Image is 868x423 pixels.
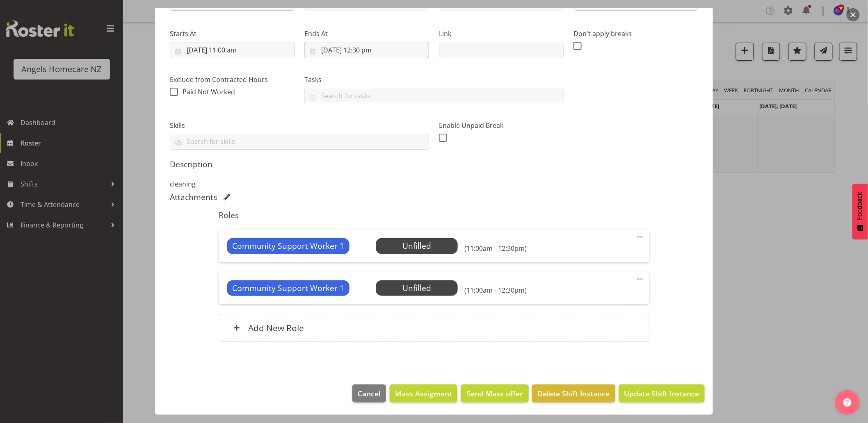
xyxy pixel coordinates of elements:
[170,42,295,58] input: Click to select...
[439,29,564,39] label: Link
[232,282,344,294] span: Community Support Worker 1
[464,244,527,252] h6: (11:00am - 12:30pm)
[624,388,699,399] span: Update Shift Instance
[183,87,235,96] span: Paid Not Worked
[464,286,527,294] h6: (11:00am - 12:30pm)
[304,75,564,84] label: Tasks
[466,388,523,399] span: Send Mass offer
[852,184,868,239] button: Feedback - Show survey
[248,323,304,333] h6: Add New Role
[395,388,452,399] span: Mass Assigment
[843,398,852,407] img: help-xxl-2.png
[232,240,344,252] span: Community Support Worker 1
[304,29,429,39] label: Ends At
[390,384,457,403] button: Mass Assigment
[439,121,564,130] label: Enable Unpaid Break
[170,192,217,202] h5: Attachments
[170,75,295,84] label: Exclude from Contracted Hours
[219,210,649,220] h5: Roles
[304,42,429,58] input: Click to select...
[358,388,381,399] span: Cancel
[170,159,698,169] h5: Description
[619,384,705,403] button: Update Shift Instance
[573,29,698,39] label: Don't apply breaks
[857,192,864,221] span: Feedback
[461,384,528,403] button: Send Mass offer
[170,135,429,148] input: Search for skills
[170,121,429,130] label: Skills
[305,89,563,102] input: Search for tasks
[402,282,431,293] span: Unfilled
[402,240,431,251] span: Unfilled
[532,384,615,403] button: Delete Shift Instance
[170,29,295,39] label: Starts At
[352,384,386,403] button: Cancel
[538,388,610,399] span: Delete Shift Instance
[170,179,698,189] p: cleaning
